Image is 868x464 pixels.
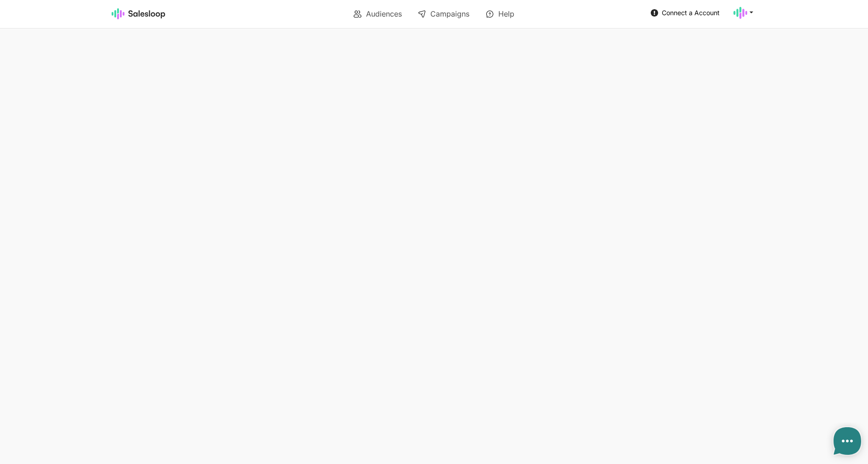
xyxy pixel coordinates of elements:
[411,6,476,22] a: Campaigns
[347,6,408,22] a: Audiences
[479,6,521,22] a: Help
[112,8,166,19] img: Salesloop
[648,6,722,20] a: Connect a Account
[662,9,720,17] span: Connect a Account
